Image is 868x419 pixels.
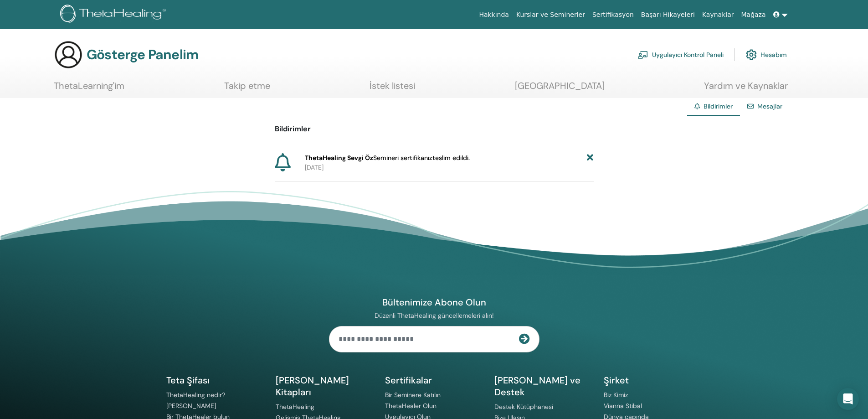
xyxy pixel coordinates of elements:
[224,80,270,98] a: Takip etme
[275,124,311,134] font: Bildirimler
[757,102,782,110] a: Mesajlar
[54,40,83,69] img: generic-user-icon.jpg
[704,80,788,98] a: Yardım ve Kaynaklar
[54,80,124,98] a: ThetaLearning'im
[704,80,788,92] font: Yardım ve Kaynaklar
[166,402,216,410] a: [PERSON_NAME]
[54,80,124,92] font: ThetaLearning'im
[737,6,769,23] a: Mağaza
[479,11,509,18] font: Hakkında
[166,374,210,386] font: Teta Şifası
[475,6,513,23] a: Hakkında
[385,391,441,399] a: Bir Seminere Katılın
[382,296,486,308] font: Bültenimize Abone Olun
[746,45,787,65] a: Hesabım
[276,374,349,398] font: [PERSON_NAME] Kitapları
[704,102,733,110] font: Bildirimler
[87,46,198,63] font: Gösterge Panelim
[702,11,734,18] font: Kaynaklar
[637,45,724,65] a: Uygulayıcı Kontrol Paneli
[589,6,637,23] a: Sertifikasyon
[373,154,432,162] font: Semineri sertifikanız
[370,80,415,92] font: İstek listesi
[494,374,580,398] font: [PERSON_NAME] ve Destek
[760,51,787,59] font: Hesabım
[837,388,859,410] div: Intercom Messenger'ı açın
[746,47,757,62] img: cog.svg
[604,374,629,386] font: Şirket
[592,11,634,18] font: Sertifikasyon
[305,163,324,171] font: [DATE]
[276,403,314,411] a: ThetaHealing
[741,11,765,18] font: Mağaza
[166,391,225,399] a: ThetaHealing nedir?
[515,80,605,92] font: [GEOGRAPHIC_DATA]
[516,11,585,18] font: Kurslar ve Seminerler
[513,6,589,23] a: Kurslar ve Seminerler
[637,6,699,23] a: Başarı Hikayeleri
[604,391,628,399] a: Biz Kimiz
[515,80,605,98] a: [GEOGRAPHIC_DATA]
[385,402,437,410] a: ThetaHealer Olun
[375,311,494,320] font: Düzenli ThetaHealing güncellemeleri alın!
[604,402,642,410] a: Vianna Stibal
[370,80,415,98] a: İstek listesi
[699,6,738,23] a: Kaynaklar
[60,5,169,25] img: logo.png
[385,374,432,386] font: Sertifikalar
[224,80,270,92] font: Takip etme
[652,51,724,59] font: Uygulayıcı Kontrol Paneli
[637,51,648,59] img: chalkboard-teacher.svg
[494,403,553,411] a: Destek Kütüphanesi
[305,154,373,162] font: ThetaHealing Sevgi Öz
[641,11,695,18] font: Başarı Hikayeleri
[432,154,470,162] font: teslim edildi.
